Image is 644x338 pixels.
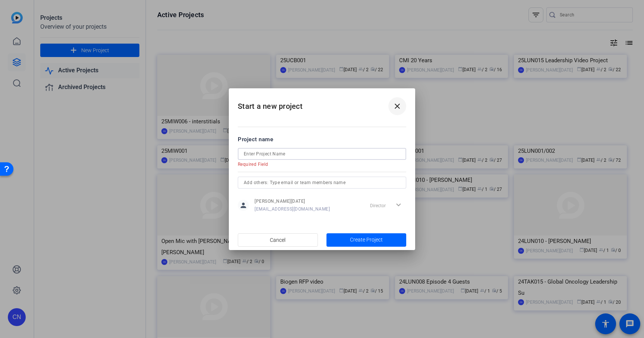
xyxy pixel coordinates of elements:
[350,236,383,244] span: Create Project
[238,160,400,167] mat-error: Required Field
[244,149,400,158] input: Enter Project Name
[229,88,415,119] h2: Start a new project
[326,233,407,247] button: Create Project
[270,233,285,247] span: Cancel
[238,200,249,211] mat-icon: person
[255,198,330,204] span: [PERSON_NAME][DATE]
[393,102,402,111] mat-icon: close
[244,178,400,187] input: Add others: Type email or team members name
[238,135,406,143] div: Project name
[255,206,330,212] span: [EMAIL_ADDRESS][DOMAIN_NAME]
[238,233,318,247] button: Cancel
